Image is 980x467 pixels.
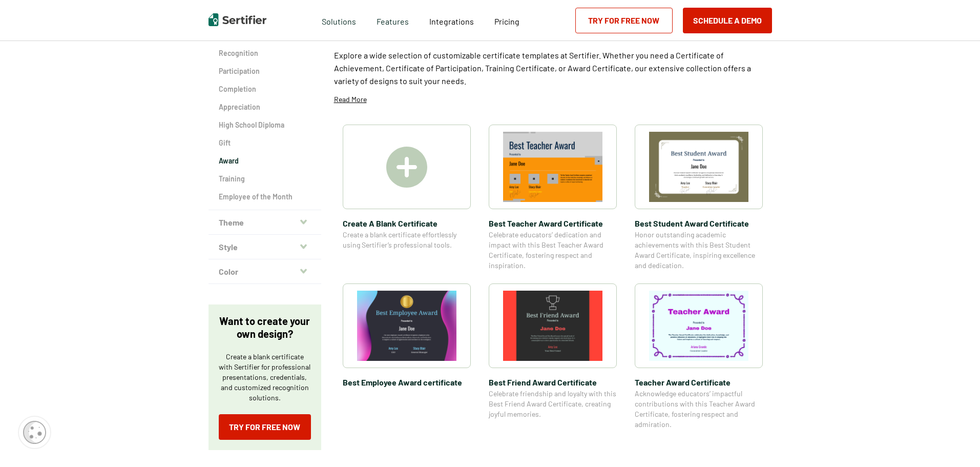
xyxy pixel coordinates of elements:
[219,66,311,76] a: Participation
[334,49,772,87] p: Explore a wide selection of customizable certificate templates at Sertifier. Whether you need a C...
[635,283,763,430] a: Teacher Award CertificateTeacher Award CertificateAcknowledge educators’ impactful contributions ...
[343,230,471,250] span: Create a blank certificate effortlessly using Sertifier’s professional tools.
[635,389,763,430] span: Acknowledge educators’ impactful contributions with this Teacher Award Certificate, fostering res...
[635,230,763,271] span: Honor outstanding academic achievements with this Best Student Award Certificate, inspiring excel...
[649,132,748,202] img: Best Student Award Certificate​
[489,389,617,419] span: Celebrate friendship and loyalty with this Best Friend Award Certificate, creating joyful memories.
[503,291,602,361] img: Best Friend Award Certificate​
[489,125,617,271] a: Best Teacher Award Certificate​Best Teacher Award Certificate​Celebrate educators’ dedication and...
[357,291,456,361] img: Best Employee Award certificate​
[219,315,311,340] p: Want to create your own design?
[208,30,321,210] div: Category
[219,84,311,94] a: Completion
[208,210,321,235] button: Theme
[219,414,311,440] a: Try for Free Now
[489,376,617,389] span: Best Friend Award Certificate​
[219,156,311,166] a: Award
[208,235,321,259] button: Style
[429,16,474,26] span: Integrations
[219,352,311,403] p: Create a blank certificate with Sertifier for professional presentations, credentials, and custom...
[343,217,471,230] span: Create A Blank Certificate
[489,230,617,271] span: Celebrate educators’ dedication and impact with this Best Teacher Award Certificate, fostering re...
[635,125,763,271] a: Best Student Award Certificate​Best Student Award Certificate​Honor outstanding academic achievem...
[219,102,311,112] a: Appreciation
[635,217,763,230] span: Best Student Award Certificate​
[334,94,367,105] p: Read More
[219,138,311,148] a: Gift
[343,376,471,389] span: Best Employee Award certificate​
[649,291,748,361] img: Teacher Award Certificate
[575,8,673,33] a: Try for Free Now
[929,418,980,467] iframe: Chat Widget
[219,48,311,58] a: Recognition
[503,132,602,202] img: Best Teacher Award Certificate​
[683,8,772,33] button: Schedule a Demo
[494,16,519,26] span: Pricing
[489,283,617,430] a: Best Friend Award Certificate​Best Friend Award Certificate​Celebrate friendship and loyalty with...
[343,283,471,430] a: Best Employee Award certificate​Best Employee Award certificate​
[219,120,311,130] a: High School Diploma
[386,147,427,188] img: Create A Blank Certificate
[429,14,474,27] a: Integrations
[23,421,46,444] img: Cookie Popup Icon
[208,259,321,284] button: Color
[635,376,763,389] span: Teacher Award Certificate
[494,14,519,27] a: Pricing
[219,192,311,202] a: Employee of the Month
[377,14,409,27] span: Features
[219,174,311,184] a: Training
[489,217,617,230] span: Best Teacher Award Certificate​
[208,13,266,26] img: Sertifier | Digital Credentialing Platform
[322,14,356,27] span: Solutions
